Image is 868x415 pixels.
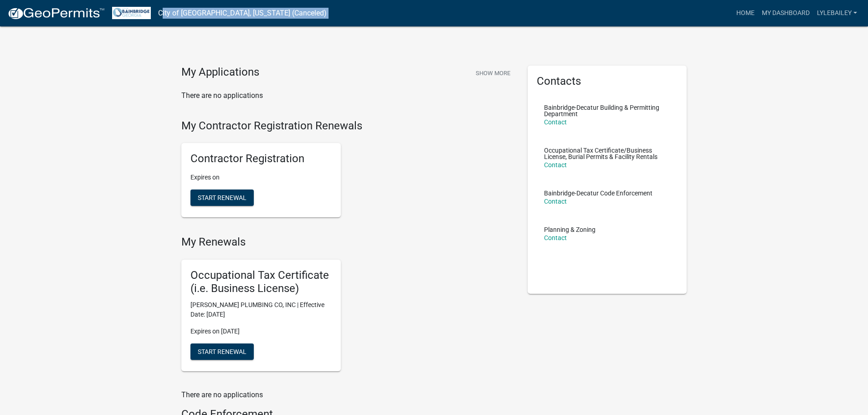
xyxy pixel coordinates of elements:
[190,173,332,182] p: Expires on
[181,119,514,225] wm-registration-list-section: My Contractor Registration Renewals
[158,5,327,21] a: City of [GEOGRAPHIC_DATA], [US_STATE] (Canceled)
[544,190,652,196] p: Bainbridge-Decatur Code Enforcement
[544,118,567,126] a: Contact
[181,119,514,133] h4: My Contractor Registration Renewals
[544,147,671,160] p: Occupational Tax Certificate/Business License, Burial Permits & Facility Rentals
[190,300,332,319] p: [PERSON_NAME] PLUMBING CO, INC | Effective Date: [DATE]
[733,5,758,22] a: Home
[544,161,567,169] a: Contact
[198,348,247,355] span: Start Renewal
[190,190,254,206] button: Start Renewal
[112,7,151,19] img: City of Bainbridge, Georgia (Canceled)
[537,75,678,88] h5: Contacts
[544,226,596,233] p: Planning & Zoning
[190,269,332,295] h5: Occupational Tax Certificate (i.e. Business License)
[198,194,247,201] span: Start Renewal
[181,66,259,79] h4: My Applications
[190,343,254,360] button: Start Renewal
[181,90,514,101] p: There are no applications
[472,66,514,81] button: Show More
[190,152,332,165] h5: Contractor Registration
[544,234,567,241] a: Contact
[758,5,813,22] a: My Dashboard
[190,327,332,336] p: Expires on [DATE]
[813,5,861,22] a: lylebailey
[544,198,567,205] a: Contact
[544,104,671,117] p: Bainbridge-Decatur Building & Permitting Department
[181,389,514,400] p: There are no applications
[181,236,514,379] wm-registration-list-section: My Renewals
[181,236,514,249] h4: My Renewals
